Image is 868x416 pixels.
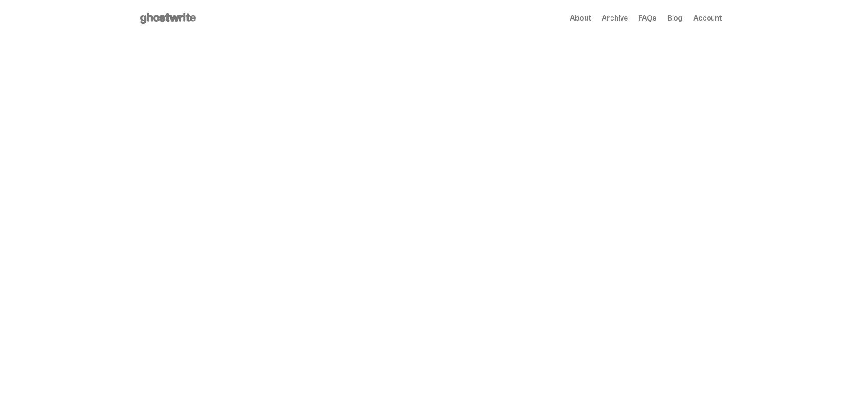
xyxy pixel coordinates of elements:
[693,15,722,22] a: Account
[570,15,591,22] a: About
[602,15,627,22] a: Archive
[668,15,683,22] a: Blog
[638,15,656,22] a: FAQs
